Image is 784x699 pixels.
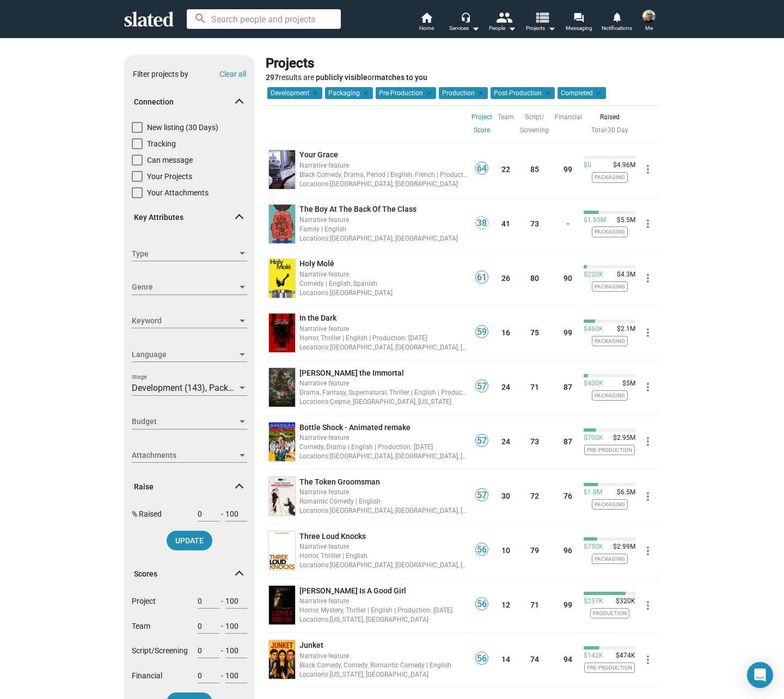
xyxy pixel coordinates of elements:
[636,8,662,36] button: Michael CerdaMe
[423,88,433,98] mat-icon: clear
[198,618,247,643] div: -
[299,233,468,243] div: [GEOGRAPHIC_DATA], [GEOGRAPHIC_DATA]
[584,663,635,673] span: Pre-Production
[299,561,330,569] span: Locations:
[132,349,237,360] span: Language
[198,506,247,531] div: -
[134,212,236,223] span: Key Attributes
[558,87,606,99] mat-chip: Completed
[584,434,603,443] span: $700K
[747,662,773,688] div: Open Intercom Messenger
[563,165,572,174] a: 99
[375,73,427,82] b: matches to you
[560,11,598,35] a: Messaging
[584,379,603,388] span: $400K
[592,390,628,401] span: Packaging
[501,655,510,664] a: 14
[124,122,255,204] div: Connection
[563,492,572,500] a: 76
[299,313,468,352] a: In the DarkNarrative featureHorror, Thriller | English | Production: [DATE]Locations:[GEOGRAPHIC_...
[124,556,255,591] mat-expansion-panel-header: Scores
[147,171,192,182] span: Your Projects
[299,396,468,407] div: Çeşme, [GEOGRAPHIC_DATA], [US_STATE]
[563,328,572,337] a: 99
[501,492,510,500] a: 30
[132,593,247,618] div: Project
[299,505,468,516] div: [GEOGRAPHIC_DATA], [GEOGRAPHIC_DATA], [GEOGRAPHIC_DATA], [GEOGRAPHIC_DATA], [GEOGRAPHIC_DATA], [G...
[167,531,212,550] button: UPDATE
[609,543,635,551] span: $2.99M
[530,383,539,391] a: 71
[645,22,653,35] span: Me
[299,179,468,189] div: [GEOGRAPHIC_DATA], [GEOGRAPHIC_DATA]
[219,70,246,78] button: Clear all
[269,205,295,243] img: undefined
[584,597,603,606] span: $257K
[267,584,297,627] a: undefined
[132,506,247,531] div: % Raised
[132,315,237,327] span: Keyword
[267,257,297,300] a: undefined
[267,475,297,518] a: undefined
[299,586,406,595] span: [PERSON_NAME] Is A Good Girl
[124,85,255,120] mat-expansion-panel-header: Connection
[299,205,416,213] span: The Boy At The Back Of The Class
[611,11,622,22] mat-icon: notifications
[299,605,468,615] div: Horror, Mystery, Thriller | English | Production: [DATE]
[501,546,510,555] a: 10
[299,323,468,334] div: Narrative feature
[491,87,555,99] mat-chip: Post-Production
[505,22,518,35] mat-icon: arrow_drop_down
[266,55,656,72] div: Projects
[299,150,338,159] span: Your Grace
[124,200,255,235] mat-expansion-panel-header: Key Attributes
[475,494,488,503] a: 57
[584,111,635,124] div: Raised
[299,150,468,189] a: Your GraceNarrative featureBlack Comedy, Drama, Period | English, French | Production: [DATE]Loca...
[591,126,608,134] span: ·
[299,422,468,462] a: Bottle Shock - Animated remakeNarrative featureComedy, Drama | English | Production: [DATE]Locati...
[132,281,237,293] span: Genre
[299,550,468,561] div: Horror, Thriller | English
[612,271,635,279] span: $4.3M
[299,333,468,343] div: Horror, Thriller | English | Production: [DATE]
[132,416,237,427] span: Budget
[584,161,591,170] span: $0
[316,73,367,82] b: publicly visible
[611,652,635,660] span: $474K
[269,586,295,624] img: undefined
[498,111,514,124] a: Team
[299,616,330,623] span: Locations:
[530,219,539,228] a: 73
[132,383,552,393] span: Development (143), Packaging (117), Pre-Production (11), Production (14), Post-Production (8), Co...
[124,237,255,473] div: Key Attributes
[612,216,635,225] span: $5.5M
[376,87,436,99] mat-chip: Pre-Production
[299,452,330,460] span: Locations:
[584,325,603,334] span: $460K
[299,532,366,541] span: Three Loud Knocks
[299,671,330,678] span: Locations:
[563,600,572,609] a: 99
[299,586,468,625] a: [PERSON_NAME] Is A Good GirlNarrative featureHorror, Mystery, Thriller | English | Production: [D...
[299,378,468,388] div: Narrative feature
[299,477,380,486] span: The Token Groomsman
[439,87,488,99] mat-chip: Production
[299,387,468,397] div: Drama, Fantasy, Supernatural, Thriller | English | Production: [DATE]
[530,437,539,446] a: 73
[175,531,204,550] span: UPDATE
[269,640,295,679] img: undefined
[475,440,488,449] a: 57
[309,88,319,98] mat-icon: clear
[592,499,628,510] span: Packaging
[476,436,488,446] span: 57
[299,496,468,506] div: Romantic Comedy | English
[563,655,572,664] a: 94
[299,259,334,268] span: Holy Molé
[299,451,468,461] div: [GEOGRAPHIC_DATA], [GEOGRAPHIC_DATA], [GEOGRAPHIC_DATA]
[584,652,603,660] span: $142K
[132,450,237,461] span: Attachments
[584,445,635,455] span: Pre-Production
[530,600,539,609] a: 71
[269,259,295,298] img: undefined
